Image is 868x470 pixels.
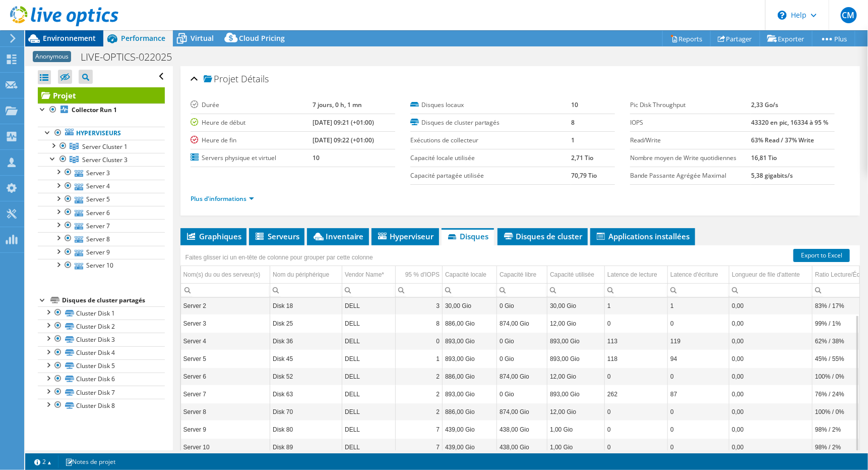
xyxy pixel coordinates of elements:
[497,332,547,350] td: Column Capacité libre, Value 0 Gio
[443,368,497,385] td: Column Capacité locale, Value 886,00 Gio
[605,421,668,438] td: Column Latence de lecture, Value 0
[38,166,165,179] a: Server 3
[503,231,583,241] span: Disques de cluster
[181,385,270,403] td: Column Nom(s) du ou des serveur(s), Value Server 7
[605,385,668,403] td: Column Latence de lecture, Value 262
[605,297,668,315] td: Column Latence de lecture, Value 1
[342,438,396,456] td: Column Vendor Name*, Value DELL
[345,269,384,281] div: Vendor Name*
[396,403,443,421] td: Column 95 % d'IOPS, Value 2
[605,283,668,297] td: Column Latence de lecture, Filter cell
[630,135,751,145] label: Read/Write
[38,246,165,259] a: Server 9
[729,283,813,297] td: Column Longueur de file d'attente, Filter cell
[729,350,813,368] td: Column Longueur de file d'attente, Value 0,00
[342,332,396,350] td: Column Vendor Name*, Value DELL
[313,153,320,162] b: 10
[443,332,497,350] td: Column Capacité locale, Value 893,00 Gio
[571,118,575,127] b: 8
[812,31,855,46] a: Plus
[191,100,313,110] label: Durée
[183,269,261,281] div: Nom(s) du ou des serveur(s)
[547,350,605,368] td: Column Capacité utilisée, Value 893,00 Gio
[778,11,787,20] svg: \n
[605,438,668,456] td: Column Latence de lecture, Value 0
[443,350,497,368] td: Column Capacité locale, Value 893,00 Gio
[443,283,497,297] td: Column Capacité locale, Filter cell
[342,266,396,284] td: Vendor Name* Column
[793,249,850,262] a: Export to Excel
[82,142,128,151] span: Server Cluster 1
[605,368,668,385] td: Column Latence de lecture, Value 0
[313,118,374,127] b: [DATE] 09:21 (+01:00)
[630,118,751,128] label: IOPS
[342,297,396,315] td: Column Vendor Name*, Value DELL
[497,403,547,421] td: Column Capacité libre, Value 874,00 Gio
[500,269,536,281] div: Capacité libre
[668,385,729,403] td: Column Latence d'écriture, Value 87
[547,332,605,350] td: Column Capacité utilisée, Value 893,00 Gio
[410,118,571,128] label: Disques de cluster partagés
[497,283,547,297] td: Column Capacité libre, Filter cell
[396,297,443,315] td: Column 95 % d'IOPS, Value 3
[191,33,214,43] span: Virtual
[729,368,813,385] td: Column Longueur de file d'attente, Value 0,00
[605,403,668,421] td: Column Latence de lecture, Value 0
[396,315,443,332] td: Column 95 % d'IOPS, Value 8
[342,385,396,403] td: Column Vendor Name*, Value DELL
[550,269,594,281] div: Capacité utilisée
[270,350,342,368] td: Column Nom du périphérique, Value Disk 45
[38,373,165,386] a: Cluster Disk 6
[729,332,813,350] td: Column Longueur de file d'attente, Value 0,00
[630,171,751,181] label: Bande Passante Agrégée Maximal
[547,421,605,438] td: Column Capacité utilisée, Value 1,00 Gio
[342,403,396,421] td: Column Vendor Name*, Value DELL
[410,100,571,110] label: Disques locaux
[662,31,711,46] a: Reports
[396,283,443,297] td: Column 95 % d'IOPS, Filter cell
[547,438,605,456] td: Column Capacité utilisée, Value 1,00 Gio
[571,136,575,144] b: 1
[270,266,342,284] td: Nom du périphérique Column
[241,73,269,85] span: Détails
[183,250,376,265] div: Faites glisser ici un en-tête de colonne pour grouper par cette colonne
[497,438,547,456] td: Column Capacité libre, Value 438,00 Gio
[668,350,729,368] td: Column Latence d'écriture, Value 94
[729,403,813,421] td: Column Longueur de file d'attente, Value 0,00
[571,153,593,162] b: 2,71 Tio
[668,438,729,456] td: Column Latence d'écriture, Value 0
[668,297,729,315] td: Column Latence d'écriture, Value 1
[396,332,443,350] td: Column 95 % d'IOPS, Value 0
[239,33,285,43] span: Cloud Pricing
[497,368,547,385] td: Column Capacité libre, Value 874,00 Gio
[270,332,342,350] td: Column Nom du périphérique, Value Disk 36
[72,106,117,114] b: Collector Run 1
[181,283,270,297] td: Column Nom(s) du ou des serveur(s), Filter cell
[443,315,497,332] td: Column Capacité locale, Value 886,00 Gio
[443,266,497,284] td: Capacité locale Column
[181,421,270,438] td: Column Nom(s) du ou des serveur(s), Value Server 9
[377,231,434,241] span: Hyperviseur
[497,297,547,315] td: Column Capacité libre, Value 0 Gio
[121,33,165,43] span: Performance
[410,153,571,163] label: Capacité locale utilisée
[497,385,547,403] td: Column Capacité libre, Value 0 Gio
[342,350,396,368] td: Column Vendor Name*, Value DELL
[38,346,165,359] a: Cluster Disk 4
[38,103,165,117] a: Collector Run 1
[547,403,605,421] td: Column Capacité utilisée, Value 12,00 Gio
[181,350,270,368] td: Column Nom(s) du ou des serveur(s), Value Server 5
[410,135,571,145] label: Exécutions de collecteur
[181,266,270,284] td: Nom(s) du ou des serveur(s) Column
[668,266,729,284] td: Latence d'écriture Column
[313,136,374,144] b: [DATE] 09:22 (+01:00)
[443,403,497,421] td: Column Capacité locale, Value 886,00 Gio
[443,421,497,438] td: Column Capacité locale, Value 439,00 Gio
[443,438,497,456] td: Column Capacité locale, Value 439,00 Gio
[751,171,793,180] b: 5,38 gigabits/s
[668,368,729,385] td: Column Latence d'écriture, Value 0
[729,297,813,315] td: Column Longueur de file d'attente, Value 0,00
[405,269,440,281] div: 95 % d'IOPS
[729,385,813,403] td: Column Longueur de file d'attente, Value 0,00
[605,332,668,350] td: Column Latence de lecture, Value 113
